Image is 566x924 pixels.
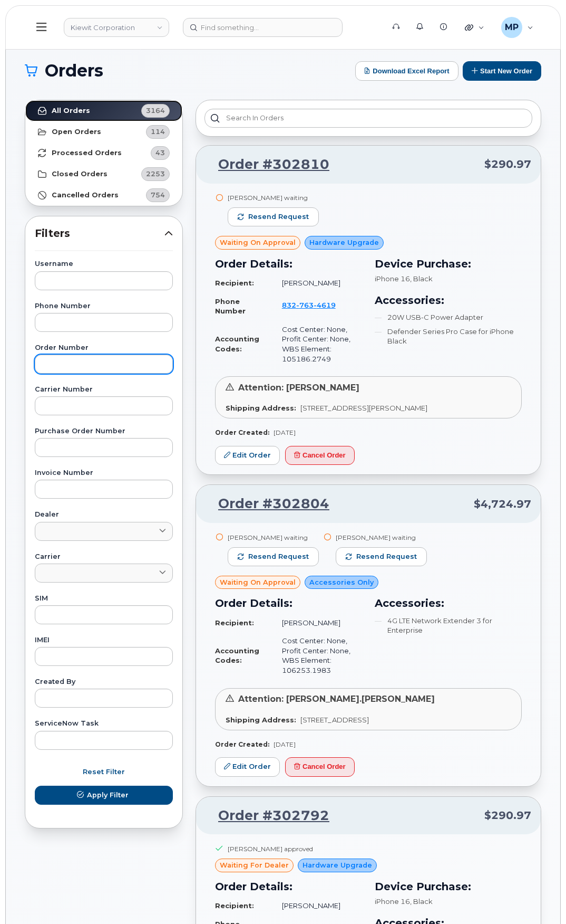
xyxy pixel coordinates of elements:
span: Resend request [248,212,309,222]
li: 20W USB-C Power Adapter [375,312,522,322]
input: Search in orders [204,109,532,128]
span: 4619 [314,301,336,309]
li: 4G LTE Network Extender 3 for Enterprise [375,616,522,635]
a: Order #302810 [206,155,329,174]
span: [STREET_ADDRESS] [300,716,369,724]
div: [PERSON_NAME] waiting [336,533,427,542]
strong: Order Created: [215,428,269,436]
a: Open Orders114 [25,121,182,142]
label: Invoice Number [35,470,173,477]
button: Reset Filter [35,763,173,782]
span: iPhone 16 [375,274,410,283]
strong: Shipping Address: [226,716,296,724]
strong: Open Orders [52,128,101,136]
label: Carrier Number [35,386,173,393]
span: Resend request [356,552,417,561]
button: Cancel Order [285,446,355,465]
span: 2253 [146,169,165,179]
label: Carrier [35,554,173,560]
label: Dealer [35,511,173,518]
iframe: Messenger Launcher [520,878,558,916]
strong: Phone Number [215,297,246,316]
strong: Shipping Address: [226,404,296,412]
button: Cancel Order [285,757,355,777]
h3: Accessories: [375,292,522,308]
span: $290.97 [484,157,531,172]
strong: Cancelled Orders [52,191,119,199]
strong: Closed Orders [52,170,108,178]
h3: Accessories: [375,595,522,611]
td: Cost Center: None, Profit Center: None, WBS Element: 106253.1983 [272,632,362,679]
span: Waiting On Approval [220,577,296,587]
span: Attention: [PERSON_NAME] [238,383,359,393]
span: [STREET_ADDRESS][PERSON_NAME] [300,404,427,412]
label: Purchase Order Number [35,428,173,435]
span: Apply Filter [87,790,129,800]
span: Waiting On Approval [220,237,296,247]
span: Hardware Upgrade [302,860,372,870]
a: Closed Orders2253 [25,164,182,185]
span: $4,724.97 [474,497,531,512]
span: 763 [296,301,314,309]
button: Resend request [228,547,319,566]
span: Hardware Upgrade [309,237,379,247]
button: Resend request [336,547,427,566]
span: 754 [151,190,165,200]
a: Cancelled Orders754 [25,185,182,206]
label: SIM [35,595,173,602]
div: [PERSON_NAME] approved [228,844,313,853]
span: 43 [155,148,165,158]
label: Username [35,261,173,268]
td: [PERSON_NAME] [272,614,362,632]
span: Attention: [PERSON_NAME].[PERSON_NAME] [238,694,435,704]
span: 114 [151,127,165,137]
button: Download Excel Report [355,61,458,81]
td: Cost Center: None, Profit Center: None, WBS Element: 105186.2749 [272,320,362,368]
h3: Device Purchase: [375,879,522,894]
span: Orders [45,63,103,79]
a: Edit Order [215,446,280,465]
td: [PERSON_NAME] [272,897,362,915]
span: [DATE] [274,428,296,436]
strong: Accounting Codes: [215,646,259,665]
strong: Recipient: [215,901,254,910]
span: Accessories Only [309,577,374,587]
span: , Black [410,274,433,283]
a: Order #302792 [206,806,329,825]
a: Order #302804 [206,494,329,513]
h3: Order Details: [215,256,362,272]
h3: Device Purchase: [375,256,522,272]
a: Edit Order [215,757,280,777]
td: [PERSON_NAME] [272,274,362,292]
strong: Processed Orders [52,149,122,157]
span: Filters [35,226,164,241]
span: 832 [282,301,336,309]
span: , Black [410,897,433,906]
label: ServiceNow Task [35,720,173,727]
strong: Recipient: [215,618,254,627]
div: [PERSON_NAME] waiting [228,533,319,542]
strong: Recipient: [215,279,254,287]
span: 3164 [146,106,165,116]
button: Apply Filter [35,786,173,805]
span: $290.97 [484,808,531,823]
span: Reset Filter [83,767,125,777]
button: Resend request [228,207,319,226]
strong: All Orders [52,107,90,115]
label: Created By [35,679,173,685]
a: Processed Orders43 [25,142,182,164]
li: Defender Series Pro Case for iPhone Black [375,327,522,346]
span: [DATE] [274,740,296,748]
strong: Accounting Codes: [215,335,259,353]
label: Order Number [35,345,173,351]
label: Phone Number [35,303,173,310]
div: [PERSON_NAME] waiting [228,193,319,202]
button: Start New Order [463,61,541,81]
h3: Order Details: [215,879,362,894]
span: Resend request [248,552,309,561]
strong: Order Created: [215,740,269,748]
span: iPhone 16 [375,897,410,906]
span: waiting for dealer [220,860,289,870]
